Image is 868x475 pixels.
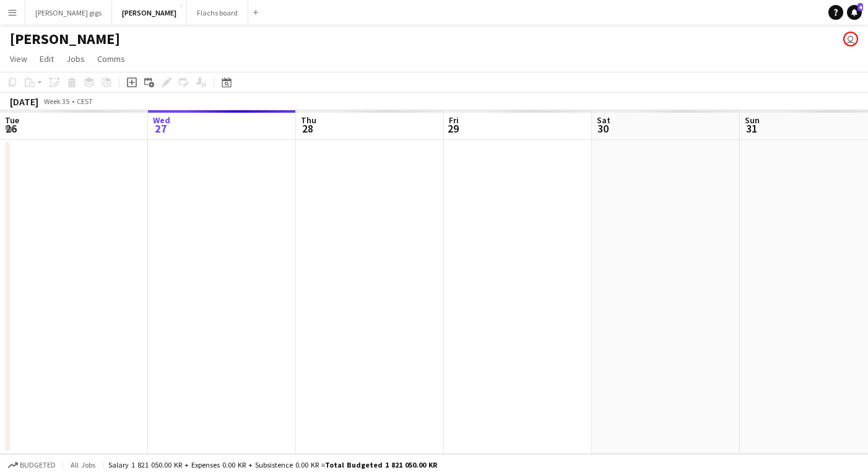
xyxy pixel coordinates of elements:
[112,1,187,25] button: [PERSON_NAME]
[92,51,130,67] a: Comms
[35,51,59,67] a: Edit
[10,53,27,64] span: View
[843,32,858,46] app-user-avatar: Asger Søgaard Hajslund
[447,121,459,136] span: 29
[25,1,112,25] button: [PERSON_NAME] gigs
[597,115,610,126] span: Sat
[66,53,85,64] span: Jobs
[108,460,437,469] div: Salary 1 821 050.00 KR + Expenses 0.00 KR + Subsistence 0.00 KR =
[97,53,125,64] span: Comms
[847,5,862,20] a: 4
[10,30,120,48] h1: [PERSON_NAME]
[6,458,58,472] button: Budgeted
[301,115,316,126] span: Thu
[5,115,19,126] span: Tue
[5,51,32,67] a: View
[151,121,170,136] span: 27
[595,121,610,136] span: 30
[61,51,90,67] a: Jobs
[41,97,72,106] span: Week 35
[187,1,248,25] button: Flachs board
[68,460,98,469] span: All jobs
[743,121,760,136] span: 31
[299,121,316,136] span: 28
[10,95,38,108] div: [DATE]
[153,115,170,126] span: Wed
[40,53,54,64] span: Edit
[857,3,863,11] span: 4
[745,115,760,126] span: Sun
[3,121,19,136] span: 26
[325,460,437,469] span: Total Budgeted 1 821 050.00 KR
[449,115,459,126] span: Fri
[20,461,56,469] span: Budgeted
[77,97,93,106] div: CEST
